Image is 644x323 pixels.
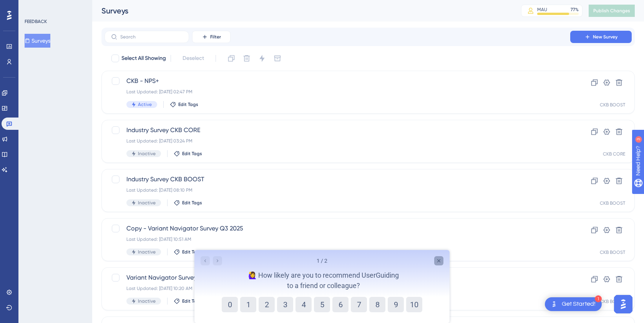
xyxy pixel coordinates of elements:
span: Edit Tags [182,298,202,304]
span: CKB - NPS+ [126,76,548,86]
div: CKB BOOST [600,298,625,305]
span: Copy - Variant Navigator Survey Q3 2025 [126,224,548,233]
button: Deselect [176,51,211,65]
span: Need Help? [18,2,48,11]
span: Edit Tags [182,151,202,157]
div: CKB BOOST [600,249,625,255]
div: 1 [595,295,602,302]
span: Active [138,101,152,108]
span: Inactive [138,151,156,157]
span: Edit Tags [182,249,202,255]
button: Publish Changes [589,5,635,17]
button: New Survey [570,31,632,43]
span: Publish Changes [593,8,630,14]
div: Open Get Started! checklist, remaining modules: 1 [545,297,602,311]
button: Edit Tags [170,101,198,108]
div: 3 [53,4,56,10]
div: Get Started! [562,300,596,308]
span: Filter [210,34,221,40]
div: 77 % [571,7,579,13]
div: Last Updated: [DATE] 08:10 PM [126,187,548,193]
span: Inactive [138,200,156,206]
div: Last Updated: [DATE] 10:51 AM [126,236,548,242]
div: FEEDBACK [25,18,47,25]
input: Search [120,34,183,40]
span: Industry Survey CKB CORE [126,126,548,135]
img: launcher-image-alternative-text [549,300,559,309]
span: Edit Tags [178,101,198,108]
span: Inactive [138,298,156,304]
div: CKB CORE [603,151,625,157]
button: Edit Tags [174,200,202,206]
div: Surveys [101,5,502,16]
div: Last Updated: [DATE] 10:20 AM [126,285,548,292]
span: Select All Showing [121,54,166,63]
button: Surveys [25,34,50,48]
button: Filter [192,31,231,43]
span: New Survey [593,34,617,40]
div: MAU [537,7,547,13]
button: Edit Tags [174,151,202,157]
span: Industry Survey CKB BOOST [126,175,548,184]
button: Edit Tags [174,298,202,304]
div: Last Updated: [DATE] 03:24 PM [126,138,548,144]
div: Last Updated: [DATE] 02:47 PM [126,89,548,95]
iframe: UserGuiding AI Assistant Launcher [612,293,635,316]
div: CKB BOOST [600,102,625,108]
iframe: UserGuiding Survey [194,250,450,323]
button: Edit Tags [174,249,202,255]
span: Edit Tags [182,200,202,206]
span: Inactive [138,249,156,255]
span: Variant Navigator Survey Q3 2025 [126,273,548,282]
div: CKB BOOST [600,200,625,206]
span: Deselect [183,54,204,63]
